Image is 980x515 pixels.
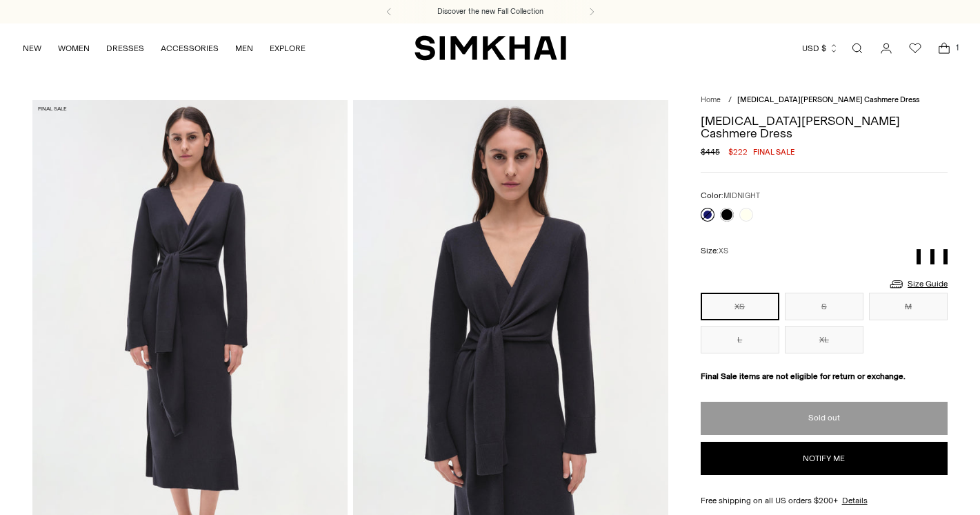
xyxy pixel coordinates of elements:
a: Open search modal [843,35,871,62]
button: USD $ [802,33,839,64]
div: Free shipping on all US orders $200+ [701,494,948,507]
label: Size: [701,244,728,257]
button: XL [785,326,863,353]
button: L [701,326,779,353]
nav: breadcrumbs [701,95,948,106]
span: MIDNIGHT [723,191,760,200]
a: Go to the account page [872,35,900,62]
button: Notify me [701,442,948,475]
button: S [785,293,863,320]
label: Color: [701,189,760,202]
div: / [728,95,732,106]
a: NEW [23,33,41,64]
a: Home [701,95,721,104]
a: SIMKHAI [414,35,566,61]
button: M [869,293,948,320]
a: ACCESSORIES [161,33,219,64]
h1: [MEDICAL_DATA][PERSON_NAME] Cashmere Dress [701,115,948,139]
a: Discover the new Fall Collection [437,6,543,17]
a: Size Guide [888,275,948,293]
a: MEN [235,33,253,64]
span: 1 [951,41,963,54]
a: Wishlist [901,35,929,62]
a: WOMEN [58,33,90,64]
a: Open cart modal [930,35,958,62]
span: XS [719,246,728,255]
strong: Final Sale items are not eligible for return or exchange. [701,371,906,381]
a: DRESSES [106,33,144,64]
a: Details [842,494,868,507]
s: $445 [701,146,720,158]
a: EXPLORE [270,33,306,64]
span: $222 [728,146,748,158]
span: [MEDICAL_DATA][PERSON_NAME] Cashmere Dress [737,95,919,104]
button: XS [701,293,779,320]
